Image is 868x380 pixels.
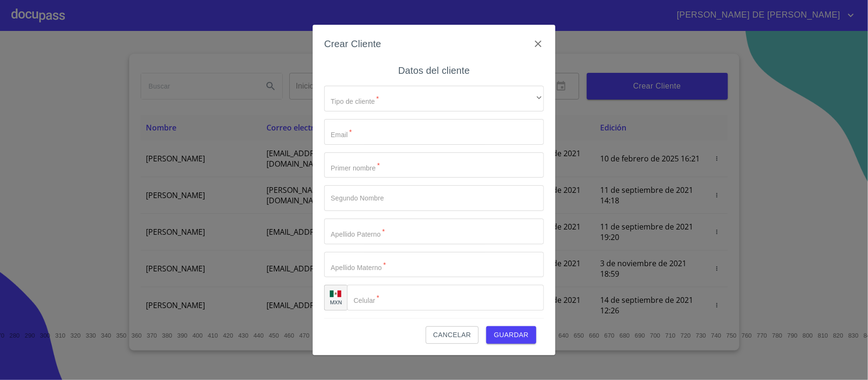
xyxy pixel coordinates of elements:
[426,326,479,344] button: Cancelar
[433,329,471,341] span: Cancelar
[324,36,381,51] h6: Crear Cliente
[330,299,342,306] p: MXN
[330,290,341,297] img: R93DlvwvvjP9fbrDwZeCRYBHk45OWMq+AAOlFVsxT89f82nwPLnD58IP7+ANJEaWYhP0Tx8kkA0WlQMPQsAAgwAOmBj20AXj6...
[324,86,544,111] div: ​
[494,329,529,341] span: Guardar
[486,326,536,344] button: Guardar
[398,63,470,78] h6: Datos del cliente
